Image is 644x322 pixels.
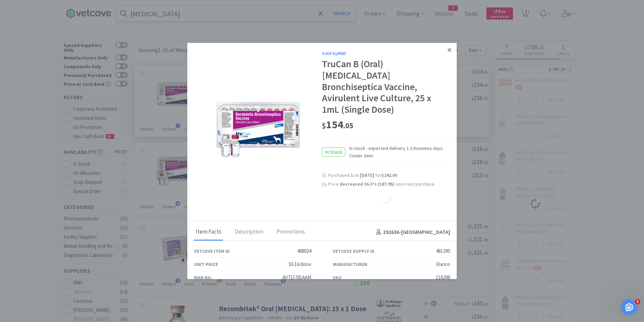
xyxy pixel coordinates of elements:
[333,247,375,255] div: Vetcove Supply ID
[360,172,374,178] span: [DATE]
[289,260,311,268] div: $6.16/dose
[379,181,393,187] span: $87.95
[322,50,450,57] div: Sold by MWI
[333,261,367,268] div: Manufacturer
[328,180,450,188] div: Price since last purchase
[322,58,450,115] div: TruCan B (Oral) [MEDICAL_DATA] Bronchiseptica Vaccine, Avirulent Live Culture, 25 x 1mL (Single D...
[328,172,450,179] div: Purchased on for
[343,121,353,130] span: . 05
[374,228,450,237] h4: 292636 - [GEOGRAPHIC_DATA]
[333,274,342,281] div: SKU
[436,260,450,268] div: Elanco
[283,273,311,281] div: AV715781AAM
[322,121,326,130] span: $
[194,261,218,268] div: Unit Price
[194,224,223,241] div: Item Facts
[351,172,353,178] span: 1
[233,224,265,241] div: Description
[322,148,345,156] span: In Stock
[436,273,450,281] div: 116298
[635,299,640,304] span: 1
[381,172,397,178] span: $242.00
[194,247,230,255] div: Vetcove Item ID
[297,247,311,255] div: 498024
[194,274,212,281] div: Man No.
[275,224,307,241] div: Promotions
[322,118,353,131] span: 154
[436,247,450,255] div: 481290
[340,181,394,187] span: decreased 36.3 % ( )
[621,299,637,315] iframe: Intercom live chat
[214,86,302,173] img: bc5d19bb181d4f909b50ccc1fd48f4c9_481290.png
[345,144,450,160] span: In stock - expected delivery 1-2 business days. Cooler item.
